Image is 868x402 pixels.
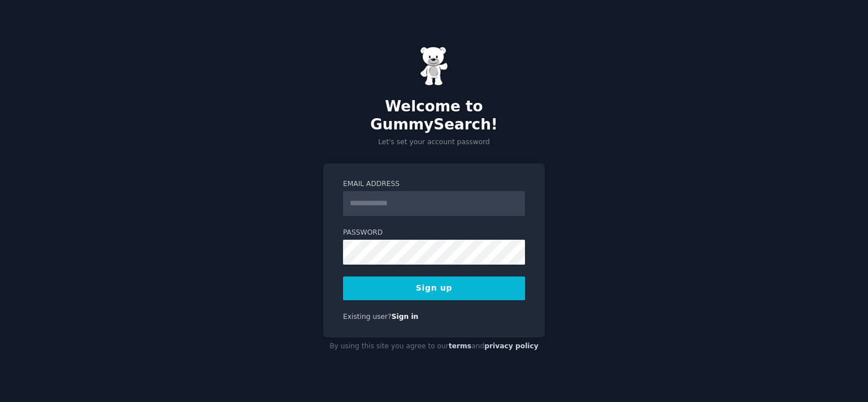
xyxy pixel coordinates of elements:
button: Sign up [343,276,525,300]
div: By using this site you agree to our and [323,338,545,356]
a: Sign in [392,313,419,321]
h2: Welcome to GummySearch! [323,98,545,133]
p: Let's set your account password [323,137,545,148]
a: terms [449,342,471,350]
a: privacy policy [484,342,539,350]
label: Password [343,228,525,238]
label: Email Address [343,179,525,189]
img: Gummy Bear [420,46,448,86]
span: Existing user? [343,313,392,321]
